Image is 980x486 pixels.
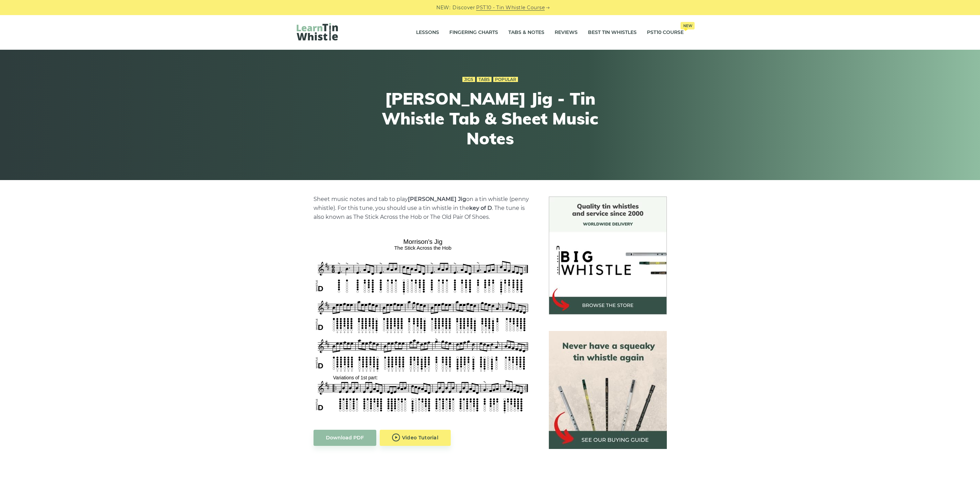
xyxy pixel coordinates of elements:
a: Fingering Charts [449,24,498,41]
p: Sheet music notes and tab to play on a tin whistle (penny whistle). For this tune, you should use... [314,195,532,222]
a: PST10 CourseNew [647,24,684,41]
img: tin whistle buying guide [549,331,667,449]
a: Video Tutorial [380,430,451,446]
a: Jigs [462,77,475,82]
span: New [681,22,695,29]
a: Reviews [555,24,578,41]
a: Popular [493,77,518,82]
img: LearnTinWhistle.com [297,23,338,40]
a: Best Tin Whistles [588,24,637,41]
a: Lessons [416,24,439,41]
img: Morrison's Jig Tin Whistle Tabs & Sheet Music [314,236,532,416]
a: Download PDF [314,430,376,446]
a: Tabs & Notes [508,24,544,41]
strong: [PERSON_NAME] Jig [408,196,466,202]
strong: key of D [469,205,492,211]
h1: [PERSON_NAME] Jig - Tin Whistle Tab & Sheet Music Notes [364,89,616,148]
img: BigWhistle Tin Whistle Store [549,197,667,315]
a: Tabs [477,77,492,82]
